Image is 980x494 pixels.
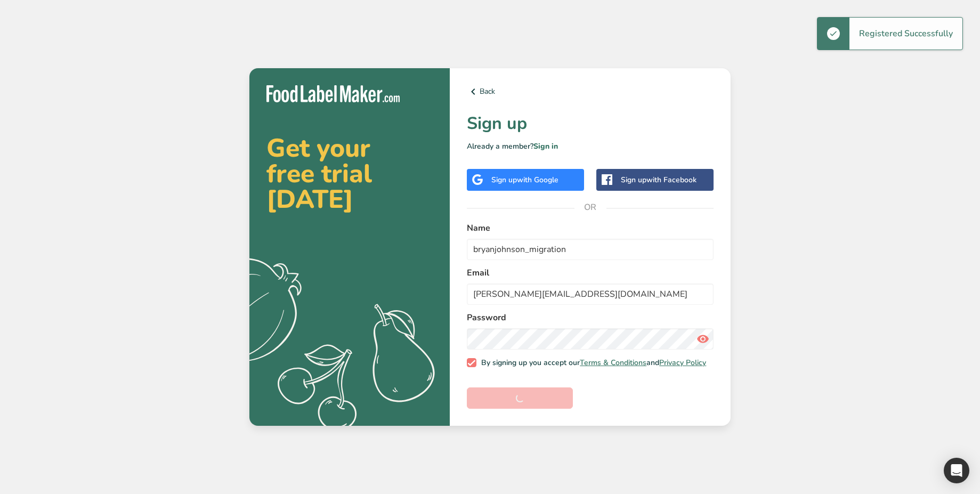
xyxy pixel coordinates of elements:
label: Name [467,222,714,234]
input: John Doe [467,239,714,260]
label: Email [467,266,714,279]
label: Password [467,311,714,324]
img: Food Label Maker [266,85,400,103]
a: Back [467,85,714,98]
h2: Get your free trial [DATE] [266,135,433,212]
span: with Google [517,175,558,185]
div: Sign up [491,174,558,185]
span: By signing up you accept our and [476,358,707,368]
p: Already a member? [467,141,714,152]
span: with Facebook [646,175,696,185]
div: Sign up [621,174,696,185]
a: Sign in [533,141,558,151]
a: Terms & Conditions [580,358,646,368]
div: Open Intercom Messenger [944,458,969,483]
h1: Sign up [467,111,714,136]
input: email@example.com [467,284,714,305]
span: OR [574,191,606,223]
a: Privacy Policy [659,358,706,368]
div: Registered Successfully [849,18,962,50]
